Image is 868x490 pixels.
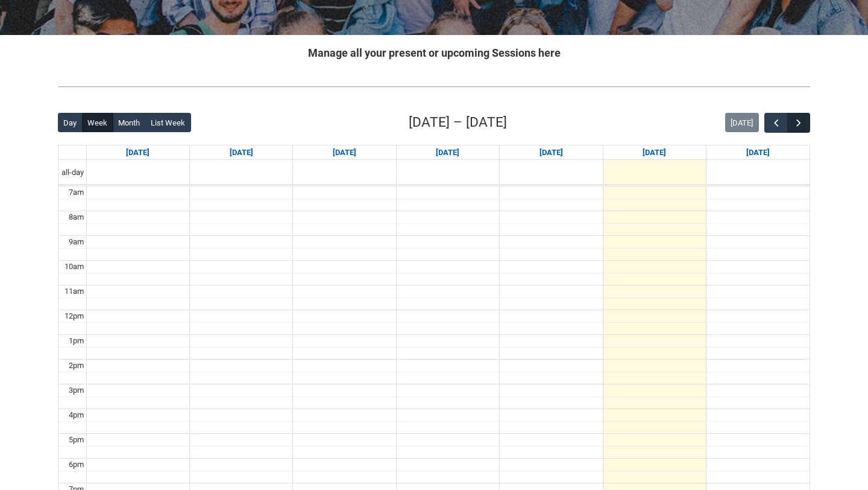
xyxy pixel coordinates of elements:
button: Next Week [787,113,810,133]
div: 11am [62,285,86,297]
div: 12pm [62,310,86,322]
a: Go to September 8, 2025 [227,145,256,160]
button: Previous Week [764,113,787,133]
h2: Manage all your present or upcoming Sessions here [58,45,810,61]
button: Day [58,113,83,132]
div: 6pm [66,459,86,471]
a: Go to September 9, 2025 [330,145,359,160]
img: REDU_GREY_LINE [58,80,810,93]
div: 7am [66,186,86,199]
div: 4pm [66,409,86,421]
button: Month [113,113,146,132]
div: 3pm [66,384,86,396]
div: 9am [66,236,86,248]
a: Go to September 11, 2025 [537,145,565,160]
a: Go to September 13, 2025 [744,145,772,160]
span: all-day [59,167,86,179]
div: 5pm [66,434,86,446]
div: 8am [66,211,86,223]
a: Go to September 10, 2025 [433,145,462,160]
div: 10am [62,261,86,273]
h2: [DATE] – [DATE] [409,112,507,133]
div: 1pm [66,335,86,347]
a: Go to September 7, 2025 [124,145,152,160]
a: Go to September 12, 2025 [640,145,668,160]
button: List Week [145,113,191,132]
button: Week [82,113,113,132]
button: [DATE] [725,113,759,132]
div: 2pm [66,360,86,372]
